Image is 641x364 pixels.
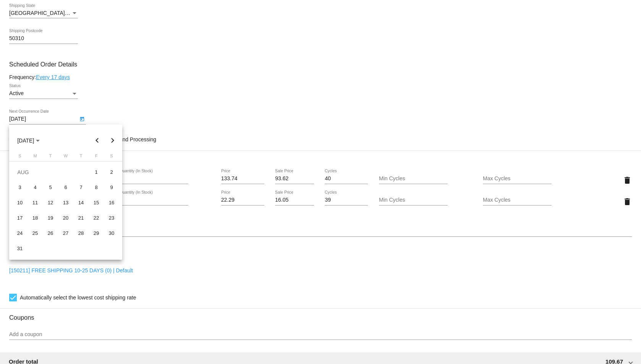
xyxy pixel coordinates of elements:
div: 27 [59,226,73,240]
td: August 21, 2025 [73,210,89,226]
div: 12 [44,196,57,210]
td: August 14, 2025 [73,195,89,210]
td: August 8, 2025 [89,180,104,195]
th: Thursday [73,154,89,161]
td: August 18, 2025 [28,210,43,226]
div: 5 [44,181,57,194]
td: August 29, 2025 [89,226,104,241]
td: August 10, 2025 [12,195,28,210]
td: August 5, 2025 [43,180,58,195]
div: 11 [28,196,42,210]
td: August 25, 2025 [28,226,43,241]
td: AUG [12,165,89,180]
div: 4 [28,181,42,194]
button: Choose month and year [11,133,46,148]
div: 25 [28,226,42,240]
div: 29 [89,226,103,240]
div: 24 [13,226,27,240]
td: August 7, 2025 [73,180,89,195]
div: 7 [74,181,88,194]
td: August 20, 2025 [58,210,73,226]
td: August 30, 2025 [104,226,119,241]
button: Next month [105,133,120,148]
span: [DATE] [17,138,40,144]
td: August 26, 2025 [43,226,58,241]
th: Sunday [12,154,28,161]
div: 9 [105,181,118,194]
button: Previous month [90,133,105,148]
div: 31 [13,242,27,256]
td: August 27, 2025 [58,226,73,241]
td: August 24, 2025 [12,226,28,241]
td: August 19, 2025 [43,210,58,226]
th: Monday [28,154,43,161]
th: Wednesday [58,154,73,161]
div: 19 [44,211,57,225]
div: 21 [74,211,88,225]
td: August 31, 2025 [12,241,28,256]
td: August 28, 2025 [73,226,89,241]
td: August 9, 2025 [104,180,119,195]
div: 8 [89,181,103,194]
td: August 16, 2025 [104,195,119,210]
td: August 17, 2025 [12,210,28,226]
div: 10 [13,196,27,210]
td: August 22, 2025 [89,210,104,226]
div: 14 [74,196,88,210]
div: 28 [74,226,88,240]
th: Friday [89,154,104,161]
td: August 6, 2025 [58,180,73,195]
td: August 15, 2025 [89,195,104,210]
div: 20 [59,211,73,225]
th: Tuesday [43,154,58,161]
div: 1 [89,165,103,179]
div: 22 [89,211,103,225]
td: August 11, 2025 [28,195,43,210]
div: 17 [13,211,27,225]
div: 6 [59,181,73,194]
div: 15 [89,196,103,210]
td: August 4, 2025 [28,180,43,195]
td: August 1, 2025 [89,165,104,180]
div: 16 [105,196,118,210]
div: 13 [59,196,73,210]
div: 18 [28,211,42,225]
td: August 3, 2025 [12,180,28,195]
div: 3 [13,181,27,194]
td: August 23, 2025 [104,210,119,226]
div: 2 [105,165,118,179]
th: Saturday [104,154,119,161]
div: 26 [44,226,57,240]
div: 30 [105,226,118,240]
div: 23 [105,211,118,225]
td: August 2, 2025 [104,165,119,180]
td: August 12, 2025 [43,195,58,210]
td: August 13, 2025 [58,195,73,210]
